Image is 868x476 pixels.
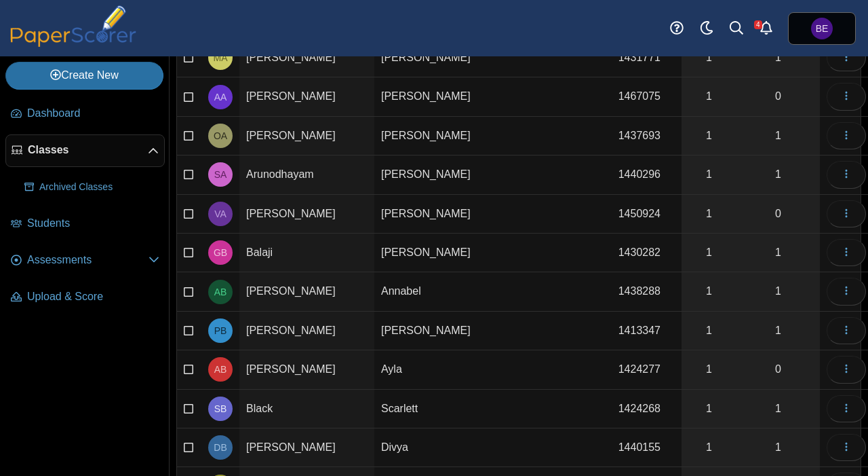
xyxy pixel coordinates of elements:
td: 1424277 [612,350,682,389]
td: Balaji [239,234,374,272]
span: Dashboard [27,106,159,121]
a: Ben England [788,12,856,45]
a: 1 [682,312,736,350]
a: 1 [736,272,820,310]
span: Assessments [27,253,149,268]
span: Gayathri Balaji [214,248,227,257]
span: Ben England [811,18,833,39]
a: Upload & Score [5,281,165,314]
a: 1 [682,390,736,428]
a: 1 [682,234,736,272]
a: 0 [736,77,820,115]
span: Sonika Arunodhayam [214,170,227,179]
td: [PERSON_NAME] [239,39,374,77]
a: 1 [682,39,736,77]
td: 1424268 [612,390,682,428]
td: [PERSON_NAME] [239,117,374,155]
a: 1 [682,350,736,388]
td: Ayla [374,350,501,389]
a: 1 [682,77,736,115]
a: 1 [736,39,820,77]
a: 1 [682,272,736,310]
a: 1 [736,428,820,466]
span: Annabel Banicz [214,287,227,297]
td: 1430282 [612,234,682,272]
a: 1 [736,390,820,428]
td: 1437693 [612,117,682,155]
td: 1431771 [612,39,682,77]
a: 1 [682,428,736,466]
span: Classes [28,143,148,158]
span: Owen Armstrong [214,131,227,141]
td: [PERSON_NAME] [239,428,374,467]
a: 1 [736,234,820,272]
a: PaperScorer [5,37,141,49]
a: Classes [5,134,165,167]
td: [PERSON_NAME] [239,77,374,116]
td: [PERSON_NAME] [374,77,501,116]
span: Archived Classes [39,181,159,194]
td: Black [239,390,374,428]
a: Archived Classes [19,171,165,204]
a: 1 [682,155,736,194]
a: 0 [736,350,820,388]
td: [PERSON_NAME] [374,155,501,194]
span: Abrahim Arif [214,92,227,102]
a: Dashboard [5,98,165,130]
td: [PERSON_NAME] [239,195,374,234]
td: 1440155 [612,428,682,467]
td: [PERSON_NAME] [239,272,374,311]
a: Assessments [5,244,165,277]
td: 1467075 [612,77,682,116]
span: Valeria Avila [214,209,226,219]
td: [PERSON_NAME] [239,312,374,350]
span: Scarlett Black [214,404,227,414]
span: Ayla Bitcon [214,365,227,374]
td: Annabel [374,272,501,311]
a: 1 [736,312,820,350]
td: Divya [374,428,501,467]
td: [PERSON_NAME] [374,312,501,350]
td: 1438288 [612,272,682,311]
td: [PERSON_NAME] [374,195,501,234]
a: 1 [736,117,820,155]
span: Michelle Antonio [214,53,228,62]
td: 1450924 [612,195,682,234]
img: PaperScorer [5,5,141,47]
td: [PERSON_NAME] [374,234,501,272]
span: Students [27,216,159,231]
a: 0 [736,195,820,233]
a: Alerts [751,14,781,43]
td: 1413347 [612,312,682,350]
td: [PERSON_NAME] [374,117,501,155]
td: Arunodhayam [239,155,374,194]
td: 1440296 [612,155,682,194]
span: Ben England [816,24,829,33]
td: [PERSON_NAME] [239,350,374,389]
a: 1 [682,117,736,155]
td: Scarlett [374,390,501,428]
a: Students [5,208,165,240]
span: Divya Bollu [214,443,226,452]
span: Upload & Score [27,289,159,304]
a: 1 [736,155,820,194]
span: Prabhleen Bhullar [214,326,227,335]
td: [PERSON_NAME] [374,39,501,77]
a: 1 [682,195,736,233]
a: Create New [5,62,163,89]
